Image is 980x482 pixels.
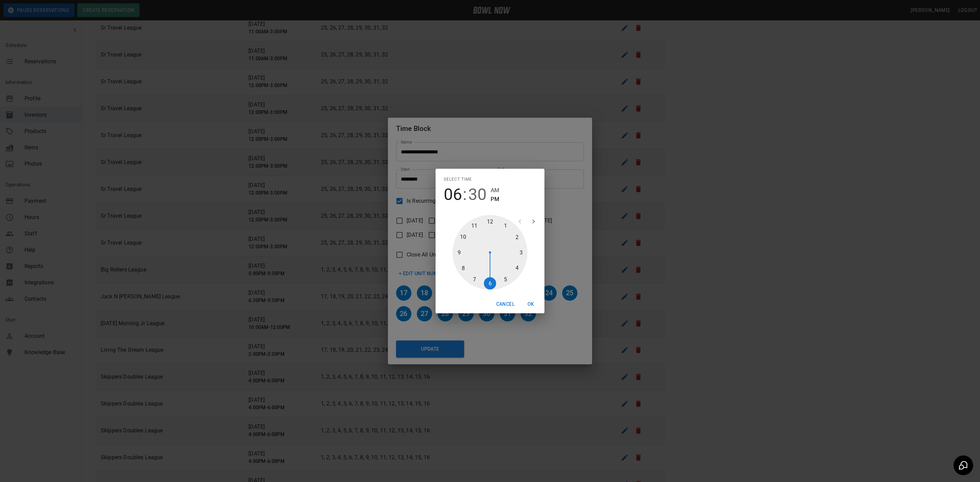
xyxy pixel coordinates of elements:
[463,185,467,204] span: :
[520,298,542,311] button: OK
[444,174,472,185] span: Select time
[491,186,499,195] button: AM
[493,298,517,311] button: Cancel
[444,185,462,204] button: 06
[491,195,499,204] button: PM
[527,215,540,228] button: open next view
[468,185,487,204] button: 30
